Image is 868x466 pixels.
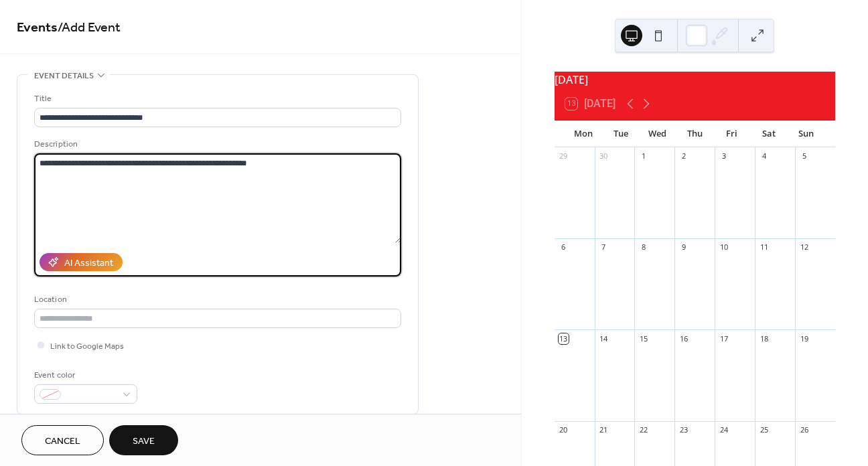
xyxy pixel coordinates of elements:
[34,368,135,382] div: Event color
[639,121,676,147] div: Wed
[678,242,689,252] div: 9
[58,15,121,41] span: / Add Event
[719,151,729,161] div: 3
[599,333,609,343] div: 14
[559,425,569,435] div: 20
[799,151,809,161] div: 5
[50,339,124,354] span: Link to Google Maps
[599,425,609,435] div: 21
[719,333,729,343] div: 17
[638,151,648,161] div: 1
[759,333,769,343] div: 18
[559,333,569,343] div: 13
[34,293,399,307] div: Location
[109,425,178,455] button: Save
[799,333,809,343] div: 19
[34,92,399,106] div: Title
[559,151,569,161] div: 29
[602,121,639,147] div: Tue
[678,333,689,343] div: 16
[638,425,648,435] div: 22
[21,425,104,455] button: Cancel
[133,435,155,449] span: Save
[759,425,769,435] div: 25
[676,121,713,147] div: Thu
[678,425,689,435] div: 23
[565,121,602,147] div: Mon
[34,137,399,151] div: Description
[799,242,809,252] div: 12
[40,253,123,271] button: AI Assistant
[678,151,689,161] div: 2
[638,242,648,252] div: 8
[559,242,569,252] div: 6
[713,121,750,147] div: Fri
[759,151,769,161] div: 4
[555,72,835,88] div: [DATE]
[750,121,787,147] div: Sat
[34,69,94,83] span: Event details
[759,242,769,252] div: 11
[788,121,824,147] div: Sun
[599,151,609,161] div: 30
[719,242,729,252] div: 10
[599,242,609,252] div: 7
[45,435,80,449] span: Cancel
[638,333,648,343] div: 15
[799,425,809,435] div: 26
[64,256,113,270] div: AI Assistant
[719,425,729,435] div: 24
[17,15,58,41] a: Events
